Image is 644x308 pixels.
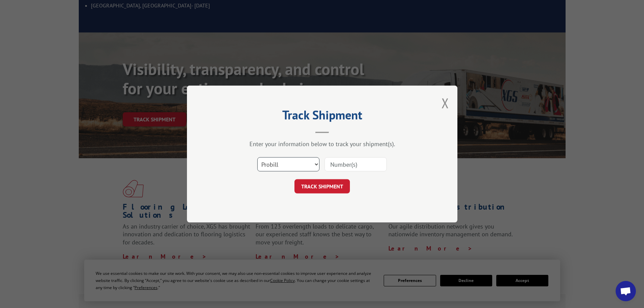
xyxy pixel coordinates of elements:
[221,140,424,148] div: Enter your information below to track your shipment(s).
[616,281,636,301] a: Open chat
[325,157,387,171] input: Number(s)
[221,110,424,123] h2: Track Shipment
[442,94,449,112] button: Close modal
[294,179,350,193] button: TRACK SHIPMENT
